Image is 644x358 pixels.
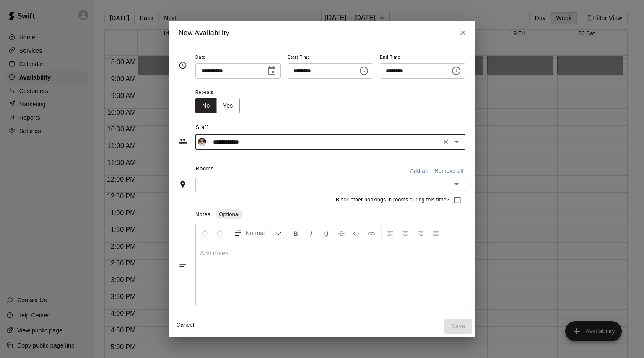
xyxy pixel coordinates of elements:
button: Choose time, selected time is 10:00 AM [356,62,372,79]
span: Block other bookings in rooms during this time? [336,196,449,204]
button: Undo [197,226,212,241]
button: Format Underline [319,226,333,241]
h6: New Availability [179,28,229,39]
button: Insert Link [364,226,379,241]
button: Choose time, selected time is 1:00 PM [448,62,465,79]
button: Format Strikethrough [334,226,348,241]
span: Repeats [195,87,247,98]
button: Choose date, selected date is Sep 20, 2025 [263,62,280,79]
button: Left Align [383,226,397,241]
span: Rooms [196,166,214,172]
button: Add all [405,165,432,178]
span: Staff [196,121,465,134]
button: Open [451,136,462,148]
div: outlined button group [195,98,240,113]
span: End Time [380,52,465,63]
svg: Timing [179,61,187,70]
button: Redo [213,226,227,241]
button: Format Italics [304,226,318,241]
button: Close [455,25,470,40]
button: Center Align [398,226,413,241]
svg: Staff [179,137,187,145]
button: Clear [440,136,452,148]
span: Optional [216,211,242,217]
button: Remove all [432,165,465,178]
span: Normal [246,229,275,237]
svg: Notes [179,260,187,269]
button: Format Bold [289,226,303,241]
button: Formatting Options [231,226,285,241]
button: Insert Code [349,226,364,241]
span: Notes [195,211,210,217]
span: Start Time [288,52,373,63]
button: Justify Align [428,226,443,241]
button: Cancel [172,319,199,332]
svg: Rooms [179,180,187,188]
button: Right Align [413,226,428,241]
button: Open [451,178,462,190]
span: Date [195,52,281,63]
button: No [195,98,217,113]
button: Yes [216,98,240,113]
img: Brett Graham [198,138,206,146]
